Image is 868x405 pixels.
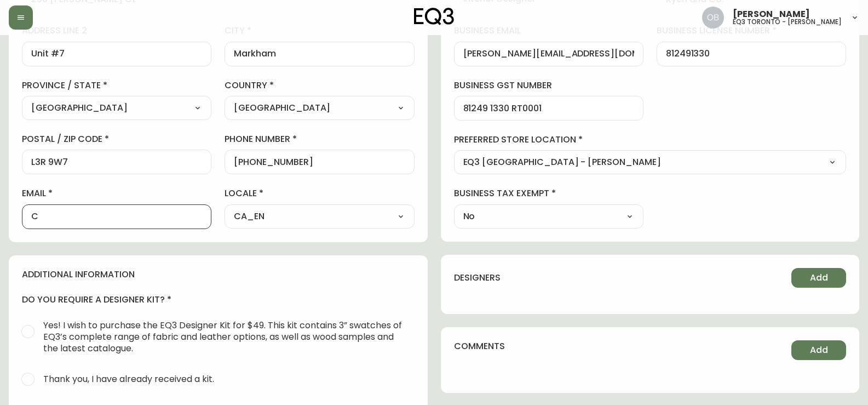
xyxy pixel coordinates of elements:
span: Yes! I wish to purchase the EQ3 Designer Kit for $49. This kit contains 3” swatches of EQ3’s comp... [43,320,406,354]
label: preferred store location [454,134,847,146]
span: Add [810,272,828,284]
h5: eq3 toronto - [PERSON_NAME] [733,19,842,25]
span: [PERSON_NAME] [733,10,810,19]
label: postal / zip code [22,133,211,145]
button: Add [791,340,846,360]
label: phone number [225,133,414,145]
label: province / state [22,79,211,92]
label: business gst number [454,79,643,92]
label: email [22,187,211,199]
span: Add [810,344,828,356]
span: Thank you, I have already received a kit. [43,373,214,385]
h4: do you require a designer kit? [22,294,415,306]
img: 8e0065c524da89c5c924d5ed86cfe468 [702,7,724,28]
h4: designers [454,272,501,284]
label: locale [225,187,414,199]
h4: additional information [22,269,415,281]
label: country [225,79,414,92]
h4: comments [454,340,505,352]
button: Add [791,268,846,288]
label: business tax exempt [454,187,643,199]
img: logo [414,8,455,25]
